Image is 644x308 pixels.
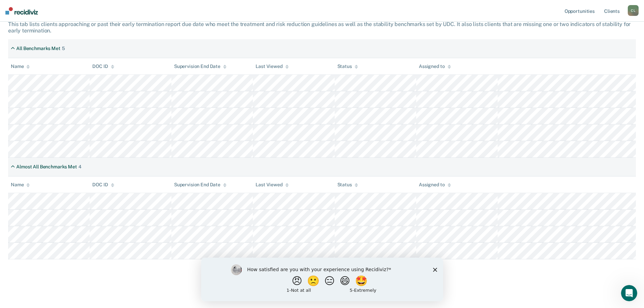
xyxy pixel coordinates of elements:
div: Name [11,182,30,188]
img: Recidiviz [5,7,38,15]
div: Name [11,64,30,69]
div: 4 [78,164,81,170]
div: Status [337,182,358,188]
div: Status [337,64,358,69]
div: Supervision End Date [174,182,226,188]
iframe: Survey by Kim from Recidiviz [201,258,443,301]
div: Supervision End Date [174,64,226,69]
div: Assigned to [419,182,451,188]
iframe: Intercom live chat [621,285,637,301]
div: Assigned to [419,64,451,69]
div: Almost All Benchmarks Met4 [8,161,84,172]
div: DOC ID [92,64,114,69]
div: All Benchmarks Met5 [8,43,68,54]
div: C L [628,5,639,16]
div: All Benchmarks Met [16,46,60,51]
div: Last Viewed [256,182,288,188]
div: Almost All Benchmarks Met [16,164,77,170]
div: Last Viewed [256,64,288,69]
div: 5 [62,46,65,51]
button: CL [628,5,639,16]
div: This tab lists clients approaching or past their early termination report due date who meet the t... [8,21,636,34]
div: DOC ID [92,182,114,188]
